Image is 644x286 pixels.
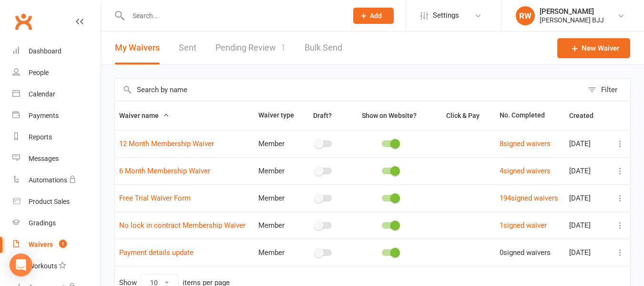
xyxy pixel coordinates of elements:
span: Waiver name [119,112,169,119]
a: 12 Month Membership Waiver [119,139,214,148]
a: Calendar [12,84,101,105]
th: No. Completed [495,101,564,130]
div: Payments [29,112,59,119]
td: Member [254,239,300,266]
div: Dashboard [29,47,61,55]
div: Automations [29,176,67,184]
a: Pending Review1 [215,32,286,64]
a: New Waiver [557,38,630,58]
span: Settings [433,5,459,26]
div: Reports [29,133,52,141]
td: [DATE] [565,130,610,157]
a: Bulk Send [305,32,342,64]
a: Workouts [12,255,101,277]
button: Draft? [305,110,342,121]
button: Click & Pay [438,110,490,121]
a: Gradings [12,212,101,234]
a: Automations [12,169,101,191]
span: Show on Website? [362,112,417,119]
a: Free Trial Waiver Form [119,194,191,202]
td: [DATE] [565,239,610,266]
a: Payment details update [119,248,194,257]
a: 1signed waiver [500,221,547,230]
a: People [12,62,101,84]
span: Add [370,12,382,20]
td: Member [254,212,300,239]
span: Draft? [313,112,332,119]
div: RW [516,6,535,25]
a: Reports [12,127,101,148]
a: 194signed waivers [500,194,558,202]
div: People [29,69,49,76]
td: Member [254,130,300,157]
div: [PERSON_NAME] [540,7,604,16]
td: [DATE] [565,212,610,239]
a: Waivers 1 [12,234,101,255]
button: Filter [583,79,630,101]
a: Clubworx [11,10,35,33]
span: Click & Pay [446,112,480,119]
div: Filter [601,84,617,95]
div: Calendar [29,90,55,98]
td: Member [254,157,300,184]
input: Search... [125,9,341,22]
a: Product Sales [12,191,101,212]
a: 6 Month Membership Waiver [119,167,210,175]
td: Member [254,184,300,212]
span: 1 [59,240,67,248]
a: 8signed waivers [500,139,551,148]
th: Waiver type [254,101,300,130]
button: Show on Website? [353,110,427,121]
div: Open Intercom Messenger [10,254,32,276]
input: Search by name [115,79,583,101]
a: Messages [12,148,101,169]
div: Messages [29,155,59,162]
span: 0 signed waivers [500,248,551,257]
button: Waiver name [119,110,169,121]
a: 4signed waivers [500,167,551,175]
a: Payments [12,105,101,127]
a: Sent [179,32,196,64]
span: 1 [281,42,286,53]
div: Product Sales [29,198,70,205]
button: My Waivers [115,32,160,64]
a: Dashboard [12,41,101,62]
span: Created [569,112,604,119]
div: [PERSON_NAME] BJJ [540,16,604,24]
button: Add [353,8,394,24]
div: Waivers [29,241,53,248]
div: Gradings [29,219,56,227]
td: [DATE] [565,184,610,212]
td: [DATE] [565,157,610,184]
a: No lock in contract Membership Waiver [119,221,245,230]
div: Workouts [29,262,57,270]
button: Created [569,110,604,121]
